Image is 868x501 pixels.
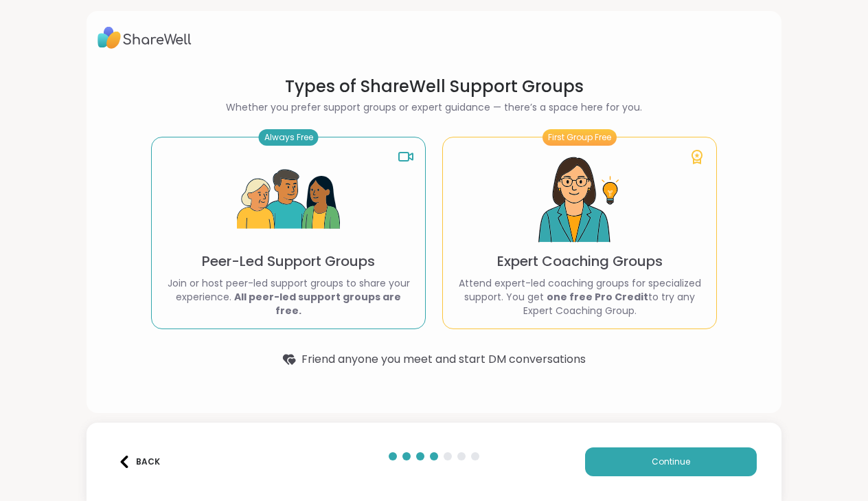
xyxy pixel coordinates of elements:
p: Join or host peer-led support groups to share your experience. [163,276,414,318]
img: Peer-Led Support Groups [237,148,340,252]
button: Continue [585,447,757,476]
p: Peer-Led Support Groups [202,252,375,271]
h1: Types of ShareWell Support Groups [151,76,717,98]
img: Expert Coaching Groups [528,148,631,252]
p: Expert Coaching Groups [497,252,663,271]
h2: Whether you prefer support groups or expert guidance — there’s a space here for you. [151,100,717,115]
b: one free Pro Credit [547,290,648,304]
span: Friend anyone you meet and start DM conversations [301,351,586,368]
b: All peer-led support groups are free. [234,290,401,318]
span: Continue [652,456,690,468]
p: Attend expert-led coaching groups for specialized support. You get to try any Expert Coaching Group. [454,276,705,318]
div: Back [118,456,160,468]
img: ShareWell Logo [98,22,192,54]
div: First Group Free [542,129,617,146]
button: Back [111,447,166,476]
div: Always Free [259,129,319,146]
